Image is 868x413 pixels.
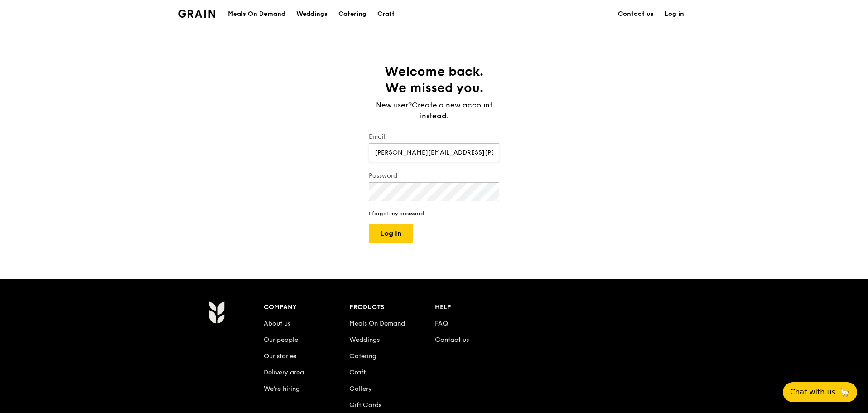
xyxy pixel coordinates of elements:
a: Log in [659,0,690,28]
div: Craft [377,0,395,28]
img: Grain [208,301,224,324]
span: New user? [376,101,412,109]
a: Gift Cards [349,401,381,409]
div: Meals On Demand [228,0,285,28]
span: 🦙 [839,387,850,398]
a: We’re hiring [264,385,300,393]
a: Weddings [349,336,380,344]
h1: Welcome back. We missed you. [369,63,499,96]
a: Weddings [291,0,333,28]
a: Our stories [264,352,296,360]
a: Create a new account [412,100,492,111]
span: instead. [420,112,448,120]
a: Our people [264,336,298,344]
span: Chat with us [790,387,835,398]
div: Help [435,301,521,314]
a: Contact us [435,336,469,344]
button: Log in [369,224,413,243]
a: Delivery area [264,369,304,376]
div: Products [349,301,435,314]
a: About us [264,320,290,327]
a: Catering [349,352,376,360]
img: Grain [178,10,215,18]
div: Company [264,301,349,314]
a: FAQ [435,320,448,327]
div: Catering [338,0,366,28]
a: Craft [372,0,400,28]
a: I forgot my password [369,210,499,217]
label: Password [369,171,499,180]
label: Email [369,132,499,141]
a: Meals On Demand [349,320,405,327]
a: Contact us [612,0,659,28]
div: Weddings [296,0,328,28]
a: Catering [333,0,372,28]
a: Gallery [349,385,372,393]
a: Craft [349,369,366,376]
button: Chat with us🦙 [783,382,857,402]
